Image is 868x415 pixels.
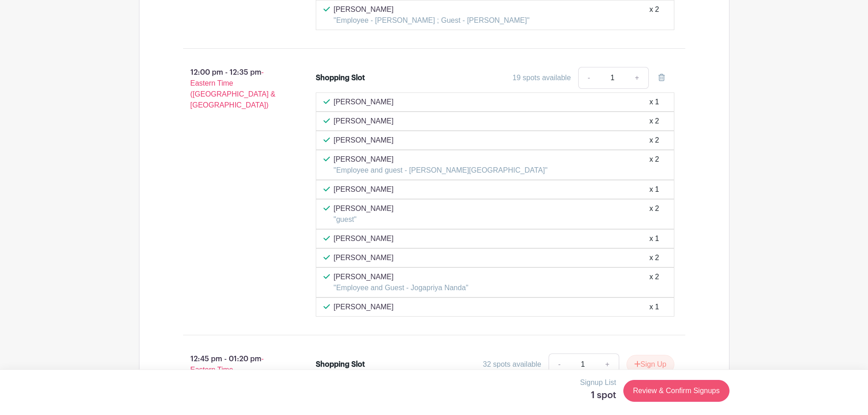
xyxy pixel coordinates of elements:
[649,97,659,108] div: x 1
[169,350,302,401] p: 12:45 pm - 01:20 pm
[596,354,619,375] a: +
[513,72,571,83] div: 19 spots available
[334,302,394,313] p: [PERSON_NAME]
[334,203,394,214] p: [PERSON_NAME]
[169,63,302,114] p: 12:00 pm - 12:35 pm
[334,282,468,293] p: "Employee and Guest - Jogapriya Nanda"
[334,252,394,263] p: [PERSON_NAME]
[649,252,659,263] div: x 2
[334,184,394,195] p: [PERSON_NAME]
[334,97,394,108] p: [PERSON_NAME]
[549,354,570,375] a: -
[623,380,729,402] a: Review & Confirm Signups
[649,233,659,244] div: x 1
[649,135,659,146] div: x 2
[334,272,468,282] p: [PERSON_NAME]
[649,302,659,313] div: x 1
[626,67,648,89] a: +
[649,116,659,127] div: x 2
[483,359,541,370] div: 32 spots available
[649,203,659,225] div: x 2
[649,4,659,26] div: x 2
[334,4,529,15] p: [PERSON_NAME]
[334,165,548,176] p: "Employee and guest - [PERSON_NAME][GEOGRAPHIC_DATA]"
[334,135,394,146] p: [PERSON_NAME]
[334,233,394,244] p: [PERSON_NAME]
[316,359,365,370] div: Shopping Slot
[334,154,548,165] p: [PERSON_NAME]
[190,68,276,109] span: - Eastern Time ([GEOGRAPHIC_DATA] & [GEOGRAPHIC_DATA])
[649,154,659,176] div: x 2
[580,390,616,401] h5: 1 spot
[649,184,659,195] div: x 1
[334,116,394,127] p: [PERSON_NAME]
[627,355,674,374] button: Sign Up
[316,72,365,83] div: Shopping Slot
[649,272,659,293] div: x 2
[578,67,599,89] a: -
[580,377,616,388] p: Signup List
[334,214,394,225] p: "guest"
[334,15,529,26] p: "Employee - [PERSON_NAME] ; Guest - [PERSON_NAME]"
